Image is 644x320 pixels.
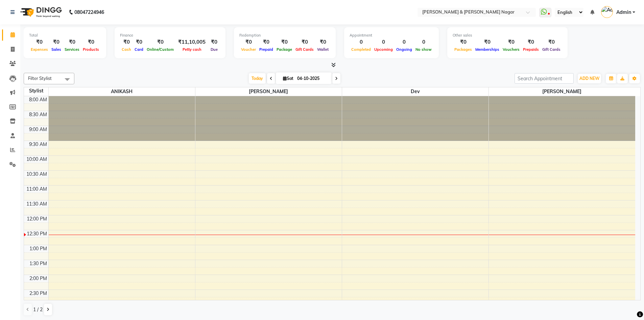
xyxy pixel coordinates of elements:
span: Online/Custom [145,47,175,52]
span: Prepaids [521,47,541,52]
input: Search Appointment [515,73,574,84]
div: ₹0 [208,38,220,46]
span: Voucher [239,47,258,52]
div: ₹0 [521,38,541,46]
div: 11:00 AM [25,186,48,193]
span: Gift Cards [294,47,315,52]
button: ADD NEW [578,74,601,83]
div: ₹0 [315,38,330,46]
div: ₹0 [501,38,521,46]
div: 2:30 PM [28,290,48,297]
input: 2025-10-04 [295,73,329,84]
span: Gift Cards [541,47,562,52]
div: Appointment [350,33,433,38]
div: Finance [120,33,220,38]
span: Petty cash [181,47,203,52]
div: 10:30 AM [25,171,48,178]
div: 0 [350,38,373,46]
div: 12:30 PM [25,230,48,237]
div: 0 [414,38,433,46]
span: 1 / 2 [33,306,43,313]
span: Sat [281,76,295,81]
span: Cash [120,47,133,52]
div: 8:30 AM [28,111,48,118]
span: Dev [342,87,488,96]
div: ₹0 [294,38,315,46]
div: ₹0 [120,38,133,46]
div: Total [29,33,101,38]
span: Memberships [474,47,501,52]
span: Packages [453,47,474,52]
span: Upcoming [373,47,395,52]
div: 10:00 AM [25,156,48,163]
span: Sales [50,47,63,52]
div: 11:30 AM [25,200,48,208]
span: Completed [350,47,373,52]
div: Other sales [453,33,562,38]
img: Admin [601,6,613,18]
div: 12:00 PM [25,215,48,222]
span: [PERSON_NAME] [195,87,342,96]
div: ₹0 [474,38,501,46]
div: ₹0 [133,38,145,46]
div: Redemption [239,33,330,38]
span: Expenses [29,47,50,52]
div: ₹0 [50,38,63,46]
span: Vouchers [501,47,521,52]
span: Wallet [315,47,330,52]
div: Stylist [24,87,48,94]
div: 8:00 AM [28,96,48,103]
div: 9:30 AM [28,141,48,148]
div: 1:00 PM [28,245,48,252]
div: ₹0 [258,38,275,46]
span: Due [209,47,219,52]
div: ₹0 [81,38,101,46]
span: ADD NEW [579,76,599,81]
span: Today [249,73,266,84]
div: ₹0 [145,38,175,46]
span: Card [133,47,145,52]
span: Ongoing [395,47,414,52]
span: Admin [616,9,631,16]
div: ₹0 [275,38,294,46]
div: ₹0 [541,38,562,46]
div: 0 [373,38,395,46]
span: [PERSON_NAME] [489,87,636,96]
div: 2:00 PM [28,275,48,282]
span: Prepaid [258,47,275,52]
div: 1:30 PM [28,260,48,267]
span: Services [63,47,81,52]
div: ₹0 [29,38,50,46]
span: Package [275,47,294,52]
div: ₹0 [239,38,258,46]
div: 0 [395,38,414,46]
b: 08047224946 [74,3,104,22]
span: Products [81,47,101,52]
span: No show [414,47,433,52]
div: 9:00 AM [28,126,48,133]
div: ₹11,10,005 [175,38,208,46]
img: logo [17,3,64,22]
div: ₹0 [453,38,474,46]
div: ₹0 [63,38,81,46]
span: ANIKASH [49,87,195,96]
span: Filter Stylist [28,76,52,81]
